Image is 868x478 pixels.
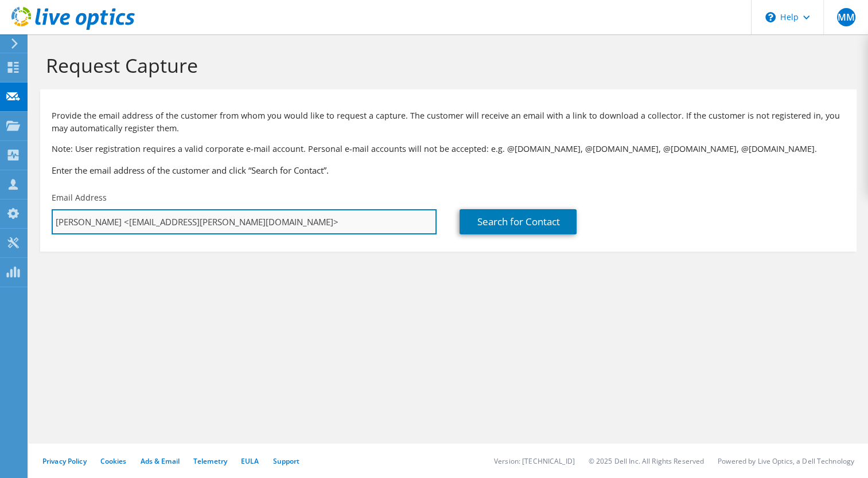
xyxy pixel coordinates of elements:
a: Telemetry [193,456,227,466]
label: Email Address [52,192,107,203]
p: Note: User registration requires a valid corporate e-mail account. Personal e-mail accounts will ... [52,143,845,155]
li: Powered by Live Optics, a Dell Technology [718,456,854,466]
h1: Request Capture [46,53,845,77]
h3: Enter the email address of the customer and click “Search for Contact”. [52,164,845,177]
span: MM [837,8,855,26]
li: Version: [TECHNICAL_ID] [494,456,575,466]
svg: \n [765,12,776,22]
p: Provide the email address of the customer from whom you would like to request a capture. The cust... [52,109,845,135]
a: Support [273,456,299,466]
a: Privacy Policy [42,456,87,466]
a: EULA [241,456,259,466]
a: Cookies [100,456,127,466]
li: © 2025 Dell Inc. All Rights Reserved [589,456,704,466]
a: Search for Contact [460,209,577,234]
a: Ads & Email [141,456,180,466]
